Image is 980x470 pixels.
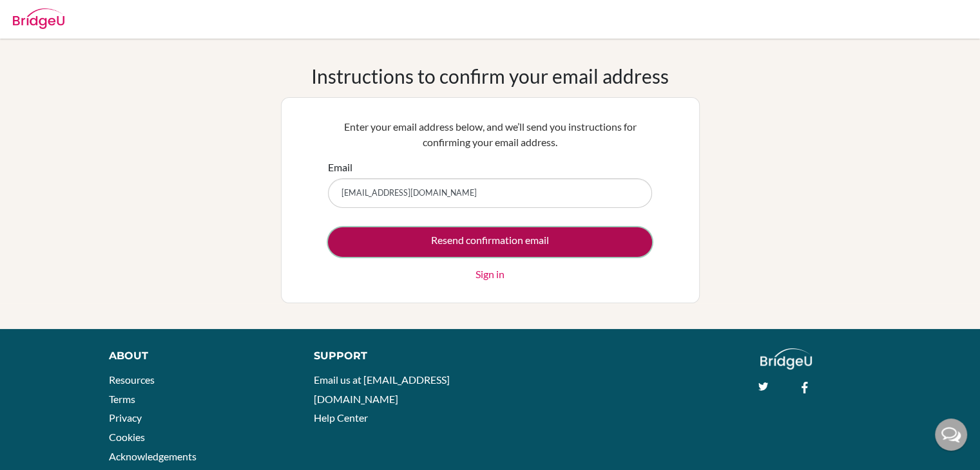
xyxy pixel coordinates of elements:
img: logo_white@2x-f4f0deed5e89b7ecb1c2cc34c3e3d731f90f0f143d5ea2071677605dd97b5244.png [760,348,812,370]
a: Acknowledgements [109,450,197,462]
h1: Instructions to confirm your email address [311,64,669,88]
input: Resend confirmation email [328,227,652,257]
a: Privacy [109,411,142,424]
label: Email [328,160,352,175]
a: Cookies [109,431,145,443]
div: About [109,348,285,364]
div: Support [314,348,476,364]
a: Resources [109,373,155,386]
a: Email us at [EMAIL_ADDRESS][DOMAIN_NAME] [314,373,450,405]
a: Help Center [314,411,368,424]
span: Yardım [26,9,66,21]
p: Enter your email address below, and we’ll send you instructions for confirming your email address. [328,119,652,150]
a: Sign in [476,267,504,282]
img: Bridge-U [13,8,64,29]
a: Terms [109,393,135,405]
